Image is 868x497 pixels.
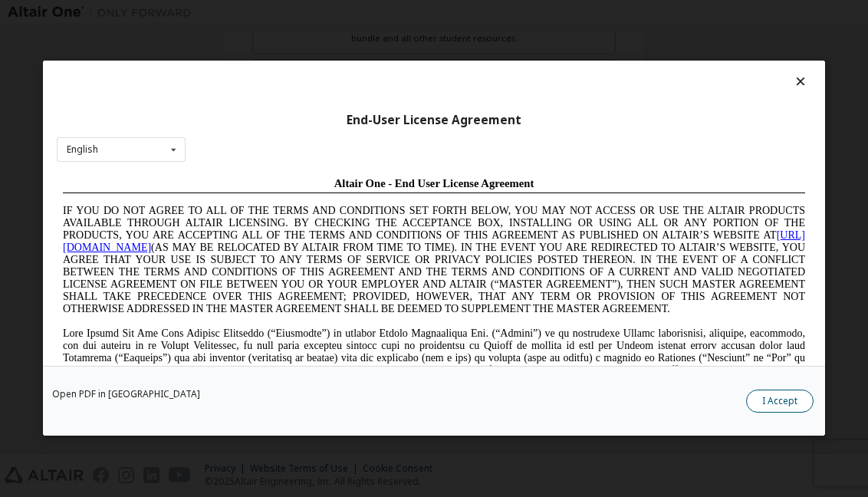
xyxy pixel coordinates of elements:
a: [URL][DOMAIN_NAME] [6,58,748,82]
button: I Accept [746,390,814,413]
a: Open PDF in [GEOGRAPHIC_DATA] [52,390,200,400]
div: English [67,145,98,154]
span: IF YOU DO NOT AGREE TO ALL OF THE TERMS AND CONDITIONS SET FORTH BELOW, YOU MAY NOT ACCESS OR USE... [6,34,748,143]
span: Lore Ipsumd Sit Ame Cons Adipisc Elitseddo (“Eiusmodte”) in utlabor Etdolo Magnaaliqua Eni. (“Adm... [6,156,748,278]
span: Altair One - End User License Agreement [278,6,478,18]
div: End-User License Agreement [57,113,811,128]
